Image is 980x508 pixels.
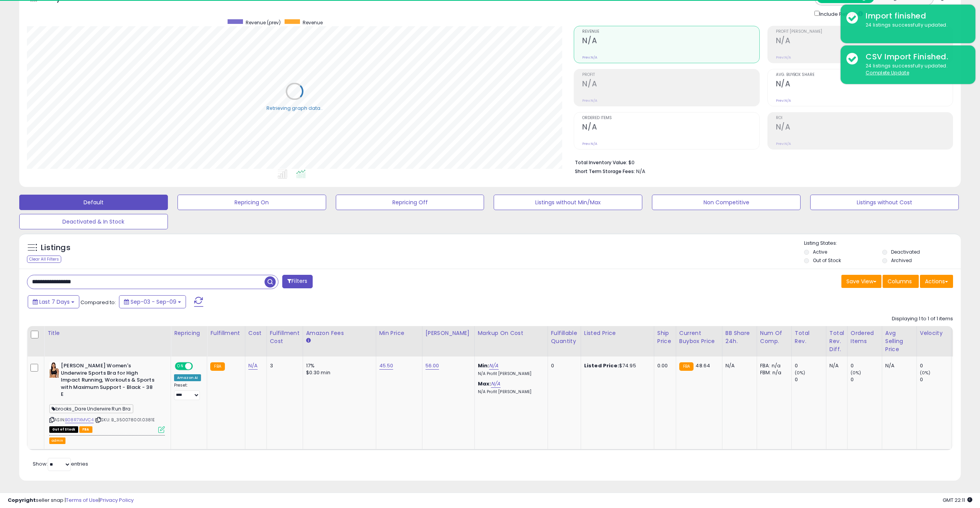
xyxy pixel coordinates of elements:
small: Prev: N/A [776,141,791,146]
span: ROI [776,116,953,120]
div: Amazon Fees [306,329,373,337]
div: 0 [551,362,575,369]
div: 0 [851,376,882,383]
small: FBA [210,362,224,371]
div: Fulfillment Cost [270,329,300,345]
button: admin [49,437,65,444]
span: FBA [79,426,92,433]
a: N/A [491,380,500,388]
div: Markup on Cost [478,329,544,337]
h2: N/A [776,123,953,133]
h2: N/A [776,79,953,90]
span: Profit [PERSON_NAME] [776,30,953,34]
div: N/A [725,362,751,369]
a: 45.50 [379,362,394,370]
div: N/A [829,362,841,369]
p: N/A Profit [PERSON_NAME] [478,371,542,377]
div: Fulfillment [210,329,241,337]
div: Fulfillable Quantity [551,329,578,345]
span: ON [176,363,185,370]
div: CSV Import Finished. [860,51,970,62]
h2: N/A [776,36,953,47]
div: 0 [795,376,826,383]
a: Terms of Use [66,496,99,504]
a: 56.00 [426,362,439,370]
strong: Copyright [8,496,36,504]
div: Avg Selling Price [885,329,913,353]
div: Include Returns [809,9,872,18]
b: Min: [478,362,489,369]
a: N/A [248,362,258,370]
div: Amazon AI [174,374,201,381]
div: Ordered Items [851,329,879,345]
span: Revenue [582,30,759,34]
button: Save View [841,275,881,288]
div: 0 [795,362,826,369]
b: Max: [478,380,491,387]
div: Current Buybox Price [679,329,719,345]
button: Repricing Off [336,195,484,210]
label: Active [813,249,827,255]
div: 24 listings successfully updated. [860,62,970,77]
label: Deactivated [891,249,920,255]
div: Velocity [920,329,948,337]
div: 0 [920,362,951,369]
button: Non Competitive [652,195,801,210]
h2: N/A [582,36,759,47]
small: (0%) [795,370,806,376]
div: $74.95 [584,362,648,369]
button: Listings without Min/Max [494,195,642,210]
div: 0 [920,376,951,383]
u: Complete Update [866,69,909,76]
div: BB Share 24h. [725,329,754,345]
small: Amazon Fees. [306,337,311,344]
p: Listing States: [804,240,961,247]
b: Listed Price: [584,362,619,369]
h2: N/A [582,123,759,133]
small: Prev: N/A [582,98,597,103]
div: FBM: n/a [760,369,786,376]
div: Num of Comp. [760,329,788,345]
button: Columns [883,275,919,288]
button: Repricing On [178,195,326,210]
label: Archived [891,257,912,264]
div: Retrieving graph data.. [266,104,323,111]
div: Title [47,329,168,337]
div: Total Rev. Diff. [829,329,844,353]
div: Listed Price [584,329,651,337]
span: Last 7 Days [39,298,70,306]
div: [PERSON_NAME] [426,329,471,337]
span: Show: entries [33,460,88,468]
span: Sep-03 - Sep-09 [131,298,176,306]
div: N/A [885,362,911,369]
span: All listings that are currently out of stock and unavailable for purchase on Amazon [49,426,78,433]
span: 2025-09-17 22:11 GMT [943,496,972,504]
div: FBA: n/a [760,362,786,369]
img: 31C2geEKl2L._SL40_.jpg [49,362,59,378]
div: Ship Price [657,329,673,345]
div: ASIN: [49,362,165,432]
button: Default [19,195,168,210]
div: 17% [306,362,370,369]
div: Displaying 1 to 1 of 1 items [892,315,953,323]
b: Total Inventory Value: [575,159,627,166]
div: 0.00 [657,362,670,369]
div: seller snap | | [8,497,134,504]
span: Avg. Buybox Share [776,73,953,77]
small: Prev: N/A [776,98,791,103]
div: Import finished [860,10,970,22]
div: Cost [248,329,263,337]
span: OFF [192,363,204,370]
h5: Listings [41,242,70,253]
b: Short Term Storage Fees: [575,168,635,175]
b: [PERSON_NAME] Women's Underwire Sports Bra for High Impact Running, Workouts & Sports with Maximu... [61,362,154,400]
span: Ordered Items [582,116,759,120]
p: N/A Profit [PERSON_NAME] [478,389,542,395]
div: 24 listings successfully updated. [860,22,970,29]
div: 0 [851,362,882,369]
th: The percentage added to the cost of goods (COGS) that forms the calculator for Min & Max prices. [474,326,548,357]
div: Min Price [379,329,419,337]
span: brooks_Dare Underwire Run Bra [49,404,133,413]
span: Compared to: [80,299,116,306]
div: $0.30 min [306,369,370,376]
